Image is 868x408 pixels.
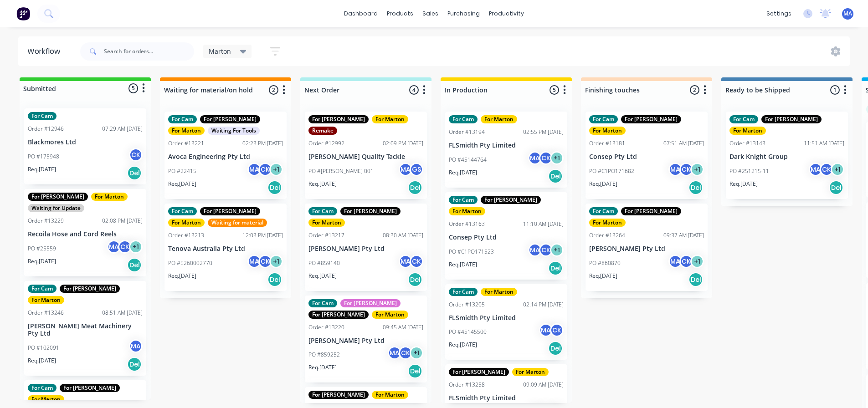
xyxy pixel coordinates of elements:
p: FLSmidth Pty Limited [449,314,564,322]
p: [PERSON_NAME] Quality Tackle [308,153,423,161]
div: productivity [484,7,529,20]
p: Dark Knight Group [729,153,844,161]
div: 08:51 AM [DATE] [102,309,143,317]
div: For [PERSON_NAME] [200,207,260,215]
div: purchasing [443,7,484,20]
div: For CamFor [PERSON_NAME]For MartonOrder #1326409:37 AM [DATE][PERSON_NAME] Pty LtdPO #860870MACK+... [586,204,708,291]
div: CK [129,148,143,162]
div: For Marton [372,311,408,319]
p: Req. [DATE] [589,180,617,188]
p: Recoila Hose and Cord Reels [28,230,143,238]
div: Del [408,180,422,195]
div: For Cam [28,285,56,293]
div: For Cam [449,196,478,204]
div: For Cam [589,207,618,215]
div: 07:51 AM [DATE] [663,139,704,148]
div: For Cam [449,115,478,123]
div: CK [550,323,564,337]
p: FLSmidth Pty Limited [449,394,564,402]
div: For [PERSON_NAME] [621,207,681,215]
div: For Cam [589,115,618,123]
div: For [PERSON_NAME]For MartonRemakeOrder #1299202:09 PM [DATE][PERSON_NAME] Quality TacklePO #[PERS... [305,112,427,199]
div: Order #13258 [449,381,485,389]
div: For [PERSON_NAME] [308,115,369,123]
p: Avoca Engineering Pty Ltd [168,153,283,161]
span: MA [843,10,852,18]
div: 02:23 PM [DATE] [242,139,283,148]
div: For Marton [729,127,766,135]
div: Order #12946 [28,125,64,133]
p: Consep Pty Ltd [449,234,564,241]
div: For CamFor [PERSON_NAME]For MartonOrder #1318107:51 AM [DATE]Consep Pty LtdPO #C1PO171682MACK+1Re... [586,112,708,199]
div: For Cam [168,115,197,123]
p: Req. [DATE] [28,165,56,173]
div: For CamFor [PERSON_NAME]For MartonOrder #1321708:30 AM [DATE][PERSON_NAME] Pty LtdPO #859140MACKR... [305,204,427,291]
div: For CamFor [PERSON_NAME]For MartonWaiting for materialOrder #1321312:03 PM [DATE]Tenova Australia... [164,204,287,291]
div: Order #13181 [589,139,625,148]
div: For Cam [28,112,56,120]
p: Consep Pty Ltd [589,153,704,161]
div: For [PERSON_NAME] [28,193,88,201]
div: Order #12992 [308,139,344,148]
div: Del [548,261,563,275]
div: For Marton [168,127,205,135]
div: Del [548,169,563,184]
p: PO #175948 [28,153,59,161]
input: Search for orders... [104,42,194,61]
p: [PERSON_NAME] Pty Ltd [589,245,704,253]
div: MA [809,163,822,176]
div: Order #13194 [449,128,485,136]
div: MA [539,323,553,337]
p: Req. [DATE] [168,180,196,188]
div: For CamFor [PERSON_NAME]For MartonOrder #1316311:10 AM [DATE]Consep Pty LtdPO #C1PO171523MACK+1Re... [445,192,567,280]
p: Req. [DATE] [589,272,617,280]
div: For [PERSON_NAME]For MartonWaiting for UpdateOrder #1322902:08 PM [DATE]Recoila Hose and Cord Ree... [24,189,146,276]
div: For Marton [168,219,205,227]
div: Del [127,357,142,372]
p: Req. [DATE] [308,363,337,372]
div: CK [539,243,553,257]
div: Del [408,364,422,378]
div: For Cam [729,115,758,123]
div: CK [399,346,412,360]
div: CK [118,240,132,254]
div: 12:03 PM [DATE] [242,231,283,240]
p: PO #C1PO171523 [449,248,494,256]
div: Order #13205 [449,301,485,309]
div: MA [668,255,682,268]
p: PO #860870 [589,259,621,267]
div: MA [129,339,143,353]
div: CK [820,163,833,176]
div: MA [107,240,121,254]
div: For Marton [481,115,517,123]
div: MA [388,346,401,360]
div: CK [410,255,423,268]
div: For [PERSON_NAME] [449,368,509,376]
p: Req. [DATE] [28,357,56,365]
div: 02:09 PM [DATE] [383,139,423,148]
p: [PERSON_NAME] Pty Ltd [308,245,423,253]
img: Factory [16,7,30,20]
p: Req. [DATE] [308,180,337,188]
div: + 1 [269,163,283,176]
div: MA [247,163,261,176]
div: Order #13217 [308,231,344,240]
p: PO #859140 [308,259,340,267]
div: For [PERSON_NAME] [761,115,822,123]
div: MA [399,255,412,268]
div: For CamFor [PERSON_NAME]For MartonWaiting For ToolsOrder #1322102:23 PM [DATE]Avoca Engineering P... [164,112,287,199]
p: PO #5260002770 [168,259,212,267]
div: 02:08 PM [DATE] [102,217,143,225]
p: PO #251215-11 [729,167,769,175]
div: For Marton [512,368,549,376]
div: For [PERSON_NAME] [481,196,541,204]
div: 07:29 AM [DATE] [102,125,143,133]
p: PO #C1PO171682 [589,167,634,175]
div: For [PERSON_NAME] [200,115,260,123]
p: PO #102091 [28,344,59,352]
p: PO #[PERSON_NAME] 001 [308,167,374,175]
p: Tenova Australia Pty Ltd [168,245,283,253]
div: CK [679,255,693,268]
div: For [PERSON_NAME] [60,384,120,392]
span: Marton [209,46,231,56]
